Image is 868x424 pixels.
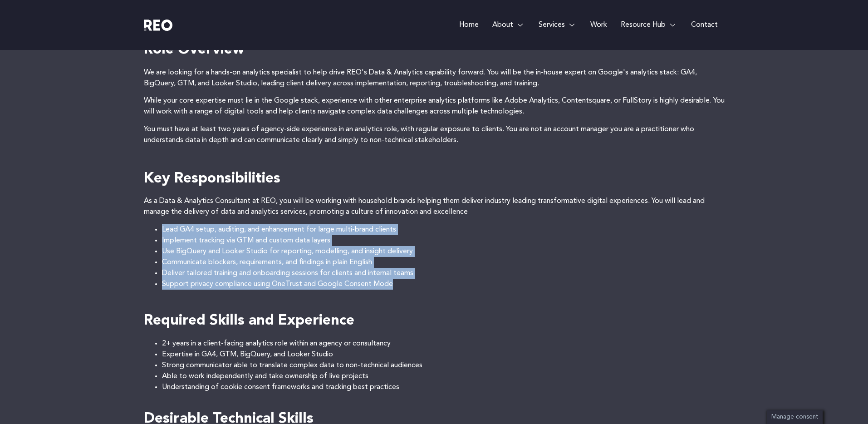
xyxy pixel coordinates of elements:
p: You must have at least two years of agency-side experience in an analytics role, with regular exp... [144,124,725,146]
strong: Required Skills and Experience [144,314,354,328]
li: Use BigQuery and Looker Studio for reporting, modelling, and insight delivery [162,246,725,257]
li: Strong communicator able to translate complex data to non-technical audiences [162,360,725,371]
p: We are looking for a hands-on analytics specialist to help drive REO's Data & Analytics capabilit... [144,67,725,89]
p: While your core expertise must lie in the Google stack, experience with other enterprise analytic... [144,95,725,117]
li: Expertise in GA4, GTM, BigQuery, and Looker Studio [162,349,725,360]
span: Manage consent [771,414,818,420]
li: Implement tracking via GTM and custom data layers [162,235,725,246]
li: Able to work independently and take ownership of live projects [162,371,725,382]
li: Communicate blockers, requirements, and findings in plain English [162,257,725,268]
li: Support privacy compliance using OneTrust and Google Consent Mode [162,279,725,290]
li: 2+ years in a client-facing analytics role within an agency or consultancy [162,338,725,349]
p: As a Data & Analytics Consultant at REO, you will be working with household brands helping them d... [144,196,725,217]
strong: Key Responsibilities [144,172,280,186]
strong: Role Overview [144,43,245,57]
li: Lead GA4 setup, auditing, and enhancement for large multi-brand clients [162,224,725,235]
li: Deliver tailored training and onboarding sessions for clients and internal teams [162,268,725,279]
li: Understanding of cookie consent frameworks and tracking best practices [162,382,725,393]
